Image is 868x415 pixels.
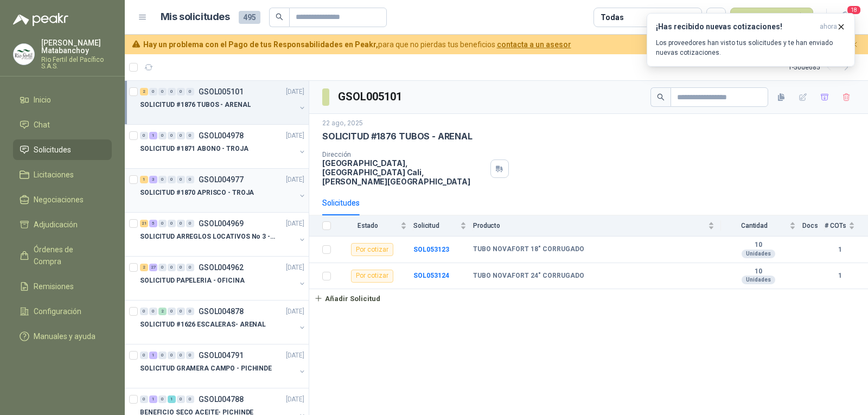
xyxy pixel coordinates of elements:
[177,352,185,359] div: 0
[140,363,272,374] p: SOLICITUD GRAMERA CAMPO - PICHINDE
[158,264,167,271] div: 0
[149,220,157,227] div: 5
[177,220,185,227] div: 0
[140,188,254,198] p: SOLICITUD #1870 APRISCO - TROJA
[322,131,473,142] p: SOLICITUD #1876 TUBOS - ARENAL
[168,308,176,315] div: 0
[13,326,112,347] a: Manuales y ayuda
[322,118,363,129] p: 22 ago, 2025
[140,352,148,359] div: 0
[140,220,148,227] div: 21
[721,241,796,250] b: 10
[149,352,157,359] div: 1
[143,40,378,49] b: Hay un problema con el Pago de tus Responsabilidades en Peakr,
[34,330,95,342] span: Manuales y ayuda
[140,100,251,110] p: SOLICITUD #1876 TUBOS - ARENAL
[168,220,176,227] div: 0
[286,350,304,361] p: [DATE]
[13,189,112,210] a: Negociaciones
[140,132,148,139] div: 0
[286,219,304,229] p: [DATE]
[13,301,112,322] a: Configuración
[199,220,244,227] p: GSOL004969
[186,352,194,359] div: 0
[186,176,194,183] div: 0
[140,261,307,296] a: 2 27 0 0 0 0 GSOL004962[DATE] SOLICITUD PAPELERIA - OFICINA
[825,222,846,229] span: # COTs
[149,308,157,315] div: 0
[199,395,244,403] p: GSOL004788
[177,88,185,95] div: 0
[351,270,393,283] div: Por cotizar
[158,220,167,227] div: 0
[322,151,486,158] p: Dirección
[657,93,665,101] span: search
[149,176,157,183] div: 3
[742,250,775,258] div: Unidades
[413,246,449,253] b: SOL053123
[413,222,458,229] span: Solicitud
[286,263,304,273] p: [DATE]
[149,88,157,95] div: 0
[309,289,385,308] button: Añadir Solicitud
[473,222,706,229] span: Producto
[177,264,185,271] div: 0
[337,215,413,237] th: Estado
[413,215,473,237] th: Solicitud
[186,264,194,271] div: 0
[186,132,194,139] div: 0
[34,119,50,131] span: Chat
[473,272,584,280] b: TUBO NOVAFORT 24" CORRUGADO
[286,307,304,317] p: [DATE]
[473,245,584,254] b: TUBO NOVAFORT 18" CORRUGADO
[721,222,787,229] span: Cantidad
[168,395,176,403] div: 1
[41,56,112,69] p: Rio Fertil del Pacífico S.A.S.
[825,215,868,237] th: # COTs
[140,232,275,242] p: SOLICITUD ARREGLOS LOCATIVOS No 3 - PICHINDE
[413,272,449,279] a: SOL053124
[13,164,112,185] a: Licitaciones
[177,132,185,139] div: 0
[647,13,855,67] button: ¡Has recibido nuevas cotizaciones!ahora Los proveedores han visto tus solicitudes y te han enviad...
[239,11,260,24] span: 495
[656,38,846,58] p: Los proveedores han visto tus solicitudes y te han enviado nuevas cotizaciones.
[322,158,486,186] p: [GEOGRAPHIC_DATA], [GEOGRAPHIC_DATA] Cali , [PERSON_NAME][GEOGRAPHIC_DATA]
[149,264,157,271] div: 27
[309,289,868,308] a: Añadir Solicitud
[199,176,244,183] p: GSOL004977
[158,132,167,139] div: 0
[656,22,815,31] h3: ¡Has recibido nuevas cotizaciones!
[140,264,148,271] div: 2
[322,197,360,209] div: Solicitudes
[286,87,304,97] p: [DATE]
[34,244,101,267] span: Órdenes de Compra
[140,395,148,403] div: 0
[140,176,148,183] div: 1
[158,352,167,359] div: 0
[730,8,813,27] button: Nueva solicitud
[140,144,248,154] p: SOLICITUD #1871 ABONO - TROJA
[13,114,112,135] a: Chat
[140,129,307,164] a: 0 1 0 0 0 0 GSOL004978[DATE] SOLICITUD #1871 ABONO - TROJA
[802,215,825,237] th: Docs
[199,352,244,359] p: GSOL004791
[199,88,244,95] p: GSOL005101
[199,308,244,315] p: GSOL004878
[161,9,230,25] h1: Mis solicitudes
[497,40,571,49] a: contacta a un asesor
[199,132,244,139] p: GSOL004978
[286,394,304,405] p: [DATE]
[34,280,74,292] span: Remisiones
[286,175,304,185] p: [DATE]
[158,395,167,403] div: 0
[149,395,157,403] div: 1
[158,308,167,315] div: 2
[199,264,244,271] p: GSOL004962
[721,267,796,276] b: 10
[168,88,176,95] div: 0
[825,245,855,255] b: 1
[186,220,194,227] div: 0
[742,276,775,284] div: Unidades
